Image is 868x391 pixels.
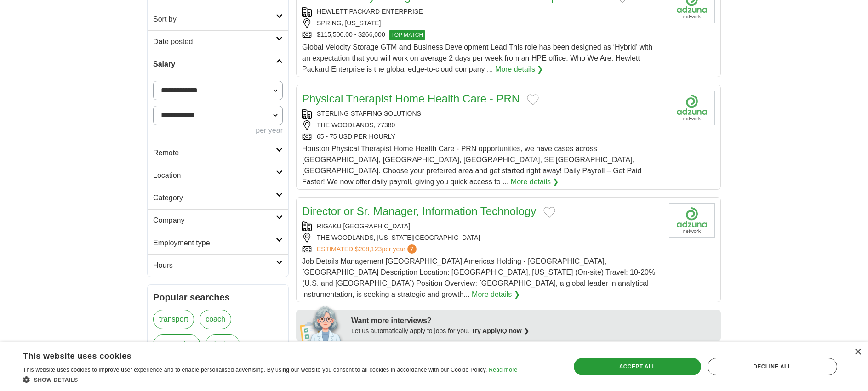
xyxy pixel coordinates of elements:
a: Physical Therapist Home Health Care - PRN [302,92,520,105]
h2: Salary [153,59,276,70]
div: This website uses cookies [23,348,494,362]
span: Show details [34,377,78,383]
span: ? [407,244,417,254]
a: Sort by [148,8,288,30]
div: $115,500.00 - $266,000 [302,30,662,40]
div: Show details [23,375,517,384]
div: SPRING, [US_STATE] [302,18,662,28]
span: Global Velocity Storage GTM and Business Development Lead This role has been designed as ‘Hybrid’... [302,43,652,73]
span: Houston Physical Therapist Home Health Care - PRN opportunities, we have cases across [GEOGRAPHIC... [302,145,641,186]
a: Date posted [148,30,288,53]
h2: Sort by [153,14,276,25]
a: researcher [153,334,200,354]
h2: Category [153,193,276,204]
h2: Hours [153,260,276,271]
div: Accept all [574,358,701,375]
button: Add to favorite jobs [543,207,555,218]
a: RIGAKU [GEOGRAPHIC_DATA] [317,222,410,230]
span: $208,123 [355,245,382,253]
div: Want more interviews? [351,315,715,326]
h2: Location [153,170,276,181]
a: Remote [148,142,288,164]
a: Salary [148,53,288,75]
a: Category [148,187,288,209]
h2: Employment type [153,238,276,249]
div: STERLING STAFFING SOLUTIONS [302,109,662,119]
div: Decline all [708,358,837,375]
a: transport [153,310,194,329]
span: This website uses cookies to improve user experience and to enable personalised advertising. By u... [23,367,487,373]
img: apply-iq-scientist.png [300,305,344,341]
div: per year [153,125,283,136]
a: More details ❯ [511,176,559,187]
a: More details ❯ [495,64,543,75]
a: Director or Sr. Manager, Information Technology [302,205,536,217]
a: design [206,334,239,354]
div: THE WOODLANDS, 77380 [302,120,662,130]
a: Try ApplyIQ now ❯ [471,327,529,334]
div: 65 - 75 USD PER HOURLY [302,132,662,142]
span: Job Details Management [GEOGRAPHIC_DATA] Americas Holding - [GEOGRAPHIC_DATA], [GEOGRAPHIC_DATA] ... [302,257,655,298]
h2: Company [153,215,276,226]
img: Rigaku Americas Holding logo [669,203,715,238]
a: coach [200,310,231,329]
a: ESTIMATED:$208,123per year? [317,244,418,254]
span: TOP MATCH [389,30,425,40]
img: Company logo [669,91,715,125]
a: Location [148,164,288,187]
a: Read more, opens a new window [489,367,517,373]
div: Let us automatically apply to jobs for you. [351,326,715,336]
div: THE WOODLANDS, [US_STATE][GEOGRAPHIC_DATA] [302,233,662,243]
div: Close [854,349,861,356]
a: Employment type [148,232,288,254]
h2: Remote [153,147,276,159]
h2: Popular searches [153,290,283,304]
a: Company [148,209,288,232]
h2: Date posted [153,36,276,47]
button: Add to favorite jobs [527,94,539,105]
div: HEWLETT PACKARD ENTERPRISE [302,7,662,17]
a: Hours [148,254,288,277]
a: More details ❯ [472,289,520,300]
